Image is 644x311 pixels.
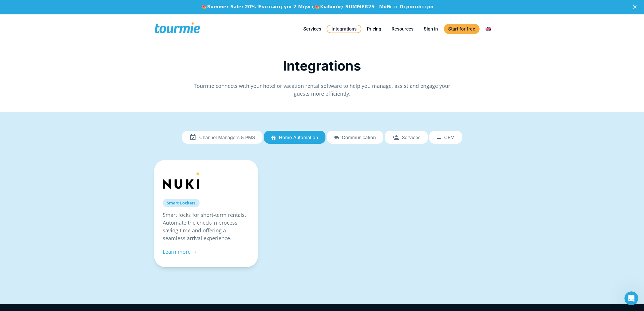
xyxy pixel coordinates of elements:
b: Κωδικός: SUMMER25 [320,4,374,10]
a: Learn more → [163,248,197,255]
a: Communication [327,131,383,144]
span: Home automation [279,135,318,140]
a: Services [299,25,325,33]
span: Communication [342,135,376,140]
div: 🍉 🍉 [201,4,374,10]
span: Integrations [283,58,361,74]
a: Start for free [444,24,480,34]
span: CRM [444,135,455,140]
span: Channel Managers & PMS [199,135,255,140]
span: Tourmie connects with your hotel or vacation rental software to help you manage, assist and engag... [194,82,450,97]
a: Resources [387,25,418,33]
b: Summer Sale: 20% Έκπτωση για 2 Μήνες [207,4,314,10]
a: Sign in [419,25,442,33]
span: Services [402,135,420,140]
a: CRM [429,131,462,144]
a: Pricing [363,25,386,33]
iframe: Intercom live chat [624,291,638,305]
a: Services [385,131,428,144]
a: Smart Lockers [163,199,200,207]
a: Home automation [264,131,325,144]
a: Channel Managers & PMS [182,131,262,144]
div: Κλείσιμο [633,5,639,9]
p: Smart locks for short-term rentals. Automate the check-in process, saving time and offering a sea... [163,211,249,242]
a: Integrations [327,25,361,33]
a: Μάθετε Περισσότερα [379,4,434,10]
